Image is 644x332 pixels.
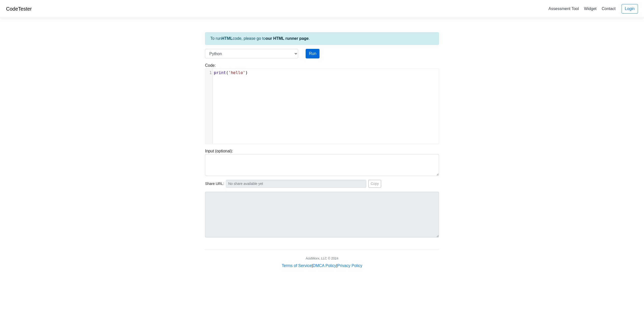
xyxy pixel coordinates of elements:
span: print [214,70,226,75]
a: Login [622,4,638,14]
strong: HTML [221,36,232,41]
span: Share URL: [205,181,224,187]
a: Contact [600,5,618,13]
div: Code: [201,62,443,144]
a: Assessment Tool [546,5,581,13]
span: 'hello' [228,70,245,75]
div: | | [282,263,362,269]
a: Widget [582,5,598,13]
a: DMCA Policy [313,263,336,268]
div: 1 [205,70,213,76]
button: Run [306,49,319,58]
a: Privacy Policy [337,263,363,268]
input: No share available yet [226,180,366,188]
div: Input (optional): [201,148,443,176]
button: Copy [368,180,381,188]
a: CodeTester [6,6,32,12]
a: our HTML runner page [266,36,309,41]
div: AcidWorx, LLC © 2024 [306,256,338,261]
a: Terms of Service [282,263,312,268]
div: To run code, please go to . [205,32,439,45]
span: ( ) [214,70,248,75]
